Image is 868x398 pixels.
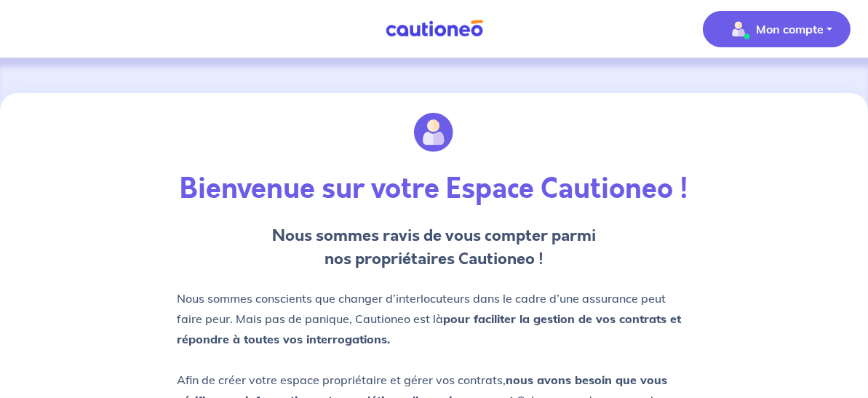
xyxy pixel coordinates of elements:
[703,11,851,47] button: illu_account_valid_menu.svgMon compte
[177,311,681,346] strong: pour faciliter la gestion de vos contrats et répondre à toutes vos interrogations.
[380,20,489,38] img: Cautioneo
[756,20,824,38] p: Mon compte
[414,113,453,152] img: illu_account.svg
[177,172,691,207] p: Bienvenue sur votre Espace Cautioneo !
[177,224,691,271] p: Nous sommes ravis de vous compter parmi nos propriétaires Cautioneo !
[727,17,750,41] img: illu_account_valid_menu.svg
